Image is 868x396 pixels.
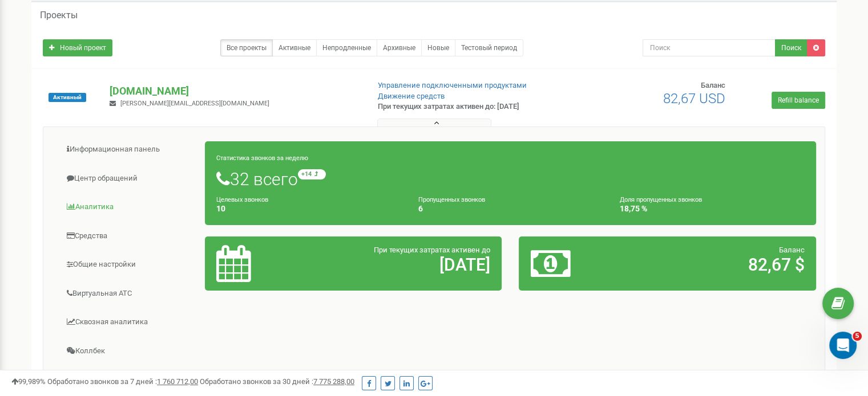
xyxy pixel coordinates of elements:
input: Поиск [643,39,776,56]
span: 5 [853,332,862,341]
span: 99,989% [11,377,46,386]
a: Непродленные [316,39,377,56]
a: Движение средств [378,92,445,100]
a: Сквозная аналитика [52,308,205,336]
h1: 32 всего [216,169,805,189]
span: 82,67 USD [663,91,725,107]
a: Аналитика [52,193,205,221]
h4: 6 [418,205,603,213]
a: Тестовый период [455,39,523,56]
a: Коллбек [52,337,205,365]
small: Доля пропущенных звонков [620,196,702,203]
h4: 10 [216,205,401,213]
small: Статистика звонков за неделю [216,154,308,162]
a: Управление подключенными продуктами [378,81,527,89]
span: [PERSON_NAME][EMAIL_ADDRESS][DOMAIN_NAME] [120,100,269,107]
a: Средства [52,222,205,250]
p: [DOMAIN_NAME] [110,84,359,99]
small: +14 [298,169,326,179]
span: Активный [49,93,86,102]
a: Новый проект [43,39,112,56]
small: Целевых звонков [216,196,268,203]
a: Новые [421,39,455,56]
a: Все проекты [220,39,273,56]
h4: 18,75 % [620,205,805,213]
a: Центр обращений [52,165,205,193]
a: Refill balance [772,92,825,109]
small: Пропущенных звонков [418,196,485,203]
p: При текущих затратах активен до: [DATE] [378,101,560,112]
span: Обработано звонков за 30 дней : [200,377,354,386]
a: Виртуальная АТС [52,280,205,308]
span: При текущих затратах активен до [374,246,490,254]
h5: Проекты [40,10,78,21]
span: Баланс [779,246,805,254]
a: Настройки Ringostat Smart Phone [52,366,205,394]
u: 7 775 288,00 [313,377,354,386]
iframe: Intercom live chat [829,332,857,359]
u: 1 760 712,00 [157,377,198,386]
a: Информационная панель [52,136,205,164]
a: Активные [272,39,317,56]
h2: 82,67 $ [628,255,805,274]
span: Баланс [701,81,725,89]
span: Обработано звонков за 7 дней : [47,377,198,386]
h2: [DATE] [313,255,490,274]
a: Общие настройки [52,251,205,279]
button: Поиск [775,39,808,56]
a: Архивные [377,39,422,56]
